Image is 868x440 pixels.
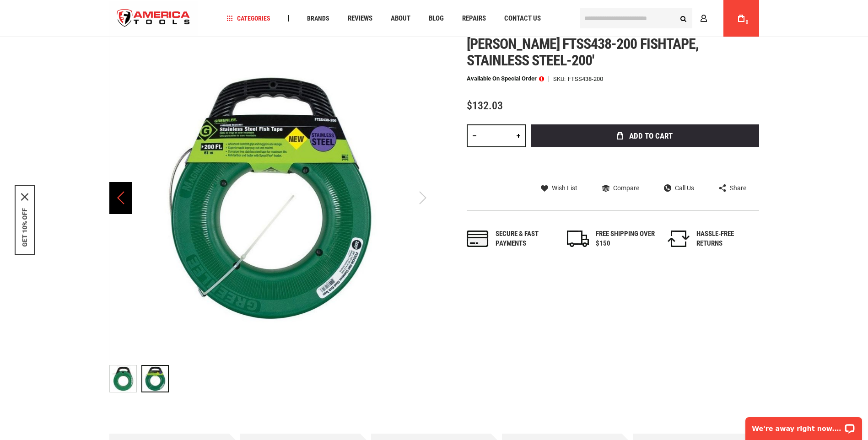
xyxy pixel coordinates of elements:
a: About [387,12,415,25]
button: Add to Cart [531,124,759,147]
span: Blog [429,15,444,22]
img: shipping [567,231,589,247]
a: Categories [222,12,275,25]
a: Wish List [541,184,577,192]
a: Compare [602,184,639,192]
img: GREENLEE FTSS438-200 FISHTAPE, STAINLESS STEEL-200' [110,365,136,392]
button: GET 10% OFF [21,208,28,247]
a: Reviews [344,12,377,25]
a: Contact Us [500,12,545,25]
img: returns [668,231,690,247]
button: Close [21,193,28,201]
span: Compare [613,185,639,191]
div: HASSLE-FREE RETURNS [696,229,756,249]
span: [PERSON_NAME] ftss438-200 fishtape, stainless steel-200' [467,35,699,69]
span: $132.03 [467,99,503,112]
div: Secure & fast payments [496,229,555,249]
span: Wish List [552,185,577,191]
a: Blog [425,12,448,25]
p: Available on Special Order [467,75,544,82]
button: Search [675,10,692,27]
img: GREENLEE FTSS438-200 FISHTAPE, STAINLESS STEEL-200' [109,36,434,360]
span: Repairs [462,15,486,22]
span: Contact Us [504,15,541,22]
a: store logo [109,1,198,36]
div: GREENLEE FTSS438-200 FISHTAPE, STAINLESS STEEL-200' [141,360,169,397]
svg: close icon [21,193,28,201]
div: GREENLEE FTSS438-200 FISHTAPE, STAINLESS STEEL-200' [109,360,141,397]
span: Call Us [675,185,694,191]
span: Reviews [348,15,372,22]
span: Add to Cart [629,132,673,140]
img: America Tools [109,1,198,36]
span: Brands [307,15,329,21]
a: Call Us [664,184,694,192]
div: FREE SHIPPING OVER $150 [596,229,655,249]
a: Repairs [458,12,490,25]
span: Categories [226,15,270,21]
strong: SKU [553,76,568,82]
iframe: Secure express checkout frame [529,150,761,177]
div: Previous [109,36,132,360]
a: Brands [303,12,334,25]
span: 0 [746,20,749,25]
img: payments [467,231,489,247]
iframe: LiveChat chat widget [739,411,868,440]
span: Share [730,185,746,191]
div: FTSS438-200 [568,76,603,82]
span: About [391,15,410,22]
